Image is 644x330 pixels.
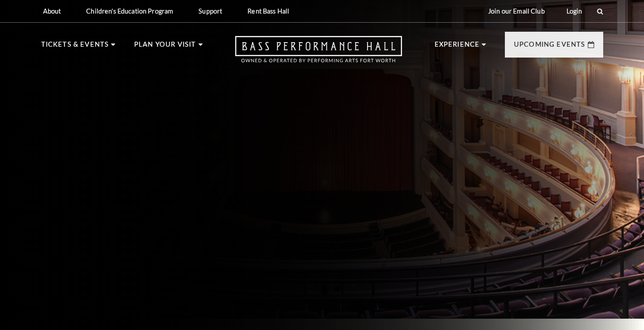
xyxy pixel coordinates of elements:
[514,39,586,55] p: Upcoming Events
[86,7,173,15] p: Children's Education Program
[199,7,222,15] p: Support
[247,7,289,15] p: Rent Bass Hall
[435,39,480,55] p: Experience
[41,39,109,55] p: Tickets & Events
[134,39,196,55] p: Plan Your Visit
[43,7,61,15] p: About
